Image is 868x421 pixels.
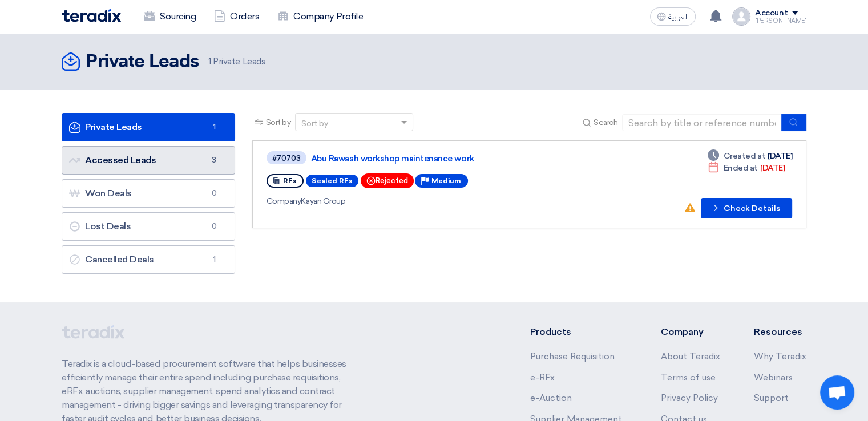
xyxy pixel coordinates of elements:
div: [PERSON_NAME] [755,18,806,24]
span: Private Leads [208,55,265,68]
span: العربية [668,13,689,21]
a: Privacy Policy [660,393,717,403]
a: e-RFx [530,373,555,383]
span: Ended at [724,162,758,174]
a: Won Deals0 [62,179,235,208]
a: e-Auction [530,393,572,403]
span: Company [267,196,301,206]
a: Why Teradix [754,351,806,362]
a: Private Leads1 [62,113,235,141]
span: 1 [208,56,211,67]
span: 1 [207,254,221,265]
div: Kayan Group [267,195,599,207]
div: [DATE] [708,150,792,162]
div: Account [755,9,788,18]
span: Created at [724,150,765,162]
a: Accessed Leads3 [62,146,235,175]
li: Company [660,325,720,339]
a: Terms of use [660,373,715,383]
button: العربية [650,7,696,26]
span: Medium [431,177,461,185]
a: Abu Rawash workshop maintenance work [311,153,596,164]
span: Sort by [266,116,291,128]
a: Open chat [820,375,854,410]
span: 0 [207,188,221,199]
a: Sourcing [135,4,205,29]
div: [DATE] [708,162,785,174]
div: Sort by [301,118,328,129]
img: Teradix logo [62,9,121,22]
li: Products [530,325,627,339]
img: profile_test.png [732,7,750,26]
div: #70703 [272,155,301,162]
div: Rejected [361,173,414,188]
h2: Private Leads [86,51,199,74]
a: Webinars [754,373,793,383]
button: Check Details [701,198,792,218]
span: 1 [207,122,221,133]
span: Sealed RFx [306,175,358,187]
input: Search by title or reference number [622,114,782,131]
a: Purchase Requisition [530,351,615,362]
li: Resources [754,325,806,339]
a: About Teradix [660,351,720,362]
span: Search [594,116,617,128]
a: Orders [205,4,268,29]
a: Cancelled Deals1 [62,245,235,274]
span: RFx [283,177,297,185]
span: 0 [207,221,221,232]
a: Lost Deals0 [62,212,235,241]
a: Company Profile [268,4,372,29]
span: 3 [207,155,221,166]
a: Support [754,393,789,403]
